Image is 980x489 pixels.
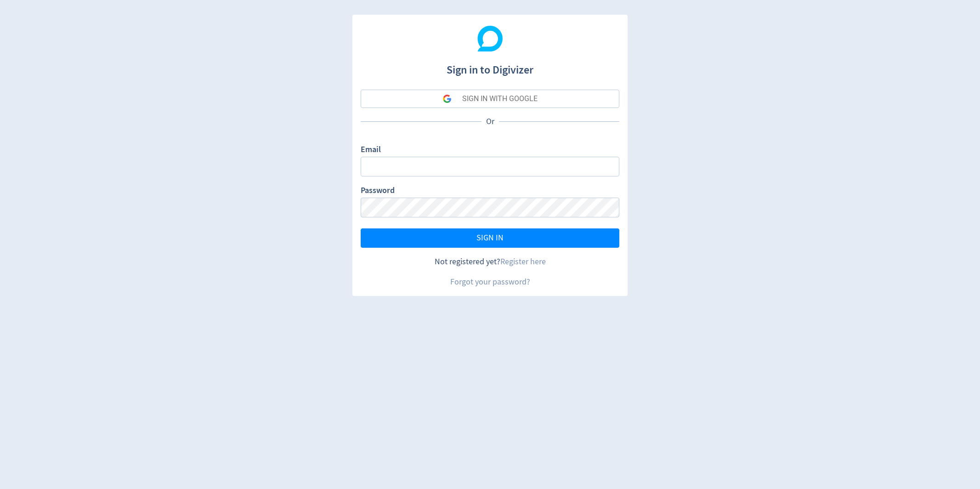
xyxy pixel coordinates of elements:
[361,90,619,108] button: SIGN IN WITH GOOGLE
[477,26,503,51] img: Digivizer Logo
[361,228,619,248] button: SIGN IN
[361,54,619,78] h1: Sign in to Digivizer
[361,144,381,157] label: Email
[361,256,619,267] div: Not registered yet?
[462,90,538,108] div: SIGN IN WITH GOOGLE
[450,277,530,287] a: Forgot your password?
[482,116,499,127] p: Or
[500,256,546,267] a: Register here
[476,234,504,242] span: SIGN IN
[361,185,395,198] label: Password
